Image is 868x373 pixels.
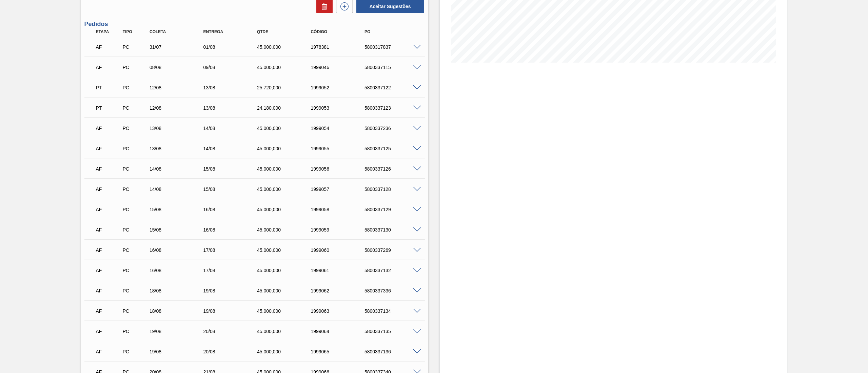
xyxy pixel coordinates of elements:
[363,105,424,111] div: 5800337123
[121,349,150,354] div: Pedido de Compra
[148,29,209,34] div: Coleta
[148,85,209,90] div: 12/08/2025
[94,202,123,217] div: Aguardando Faturamento
[94,243,123,258] div: Aguardando Faturamento
[94,283,123,298] div: Aguardando Faturamento
[121,329,150,334] div: Pedido de Compra
[96,349,122,354] p: AF
[148,227,209,233] div: 15/08/2025
[201,146,263,151] div: 14/08/2025
[363,288,424,293] div: 5800337336
[255,268,317,273] div: 45.000,000
[309,29,370,34] div: Código
[96,146,122,151] p: AF
[121,308,150,314] div: Pedido de Compra
[96,329,122,334] p: AF
[84,21,425,28] h3: Pedidos
[309,65,370,70] div: 1999046
[148,329,209,334] div: 19/08/2025
[96,166,122,172] p: AF
[94,121,123,136] div: Aguardando Faturamento
[363,146,424,151] div: 5800337125
[201,329,263,334] div: 20/08/2025
[309,247,370,253] div: 1999060
[94,60,123,75] div: Aguardando Faturamento
[255,85,317,90] div: 25.720,000
[148,65,209,70] div: 08/08/2025
[96,44,122,50] p: AF
[201,308,263,314] div: 19/08/2025
[255,29,317,34] div: Qtde
[94,182,123,197] div: Aguardando Faturamento
[121,207,150,212] div: Pedido de Compra
[255,186,317,192] div: 45.000,000
[363,186,424,192] div: 5800337128
[309,268,370,273] div: 1999061
[121,65,150,70] div: Pedido de Compra
[309,288,370,293] div: 1999062
[201,288,263,293] div: 19/08/2025
[94,263,123,278] div: Aguardando Faturamento
[121,247,150,253] div: Pedido de Compra
[121,268,150,273] div: Pedido de Compra
[363,65,424,70] div: 5800337115
[94,141,123,156] div: Aguardando Faturamento
[94,344,123,359] div: Aguardando Faturamento
[201,349,263,354] div: 20/08/2025
[255,349,317,354] div: 45.000,000
[148,207,209,212] div: 15/08/2025
[201,65,263,70] div: 09/08/2025
[201,247,263,253] div: 17/08/2025
[201,105,263,111] div: 13/08/2025
[363,329,424,334] div: 5800337135
[255,247,317,253] div: 45.000,000
[94,222,123,237] div: Aguardando Faturamento
[148,166,209,172] div: 14/08/2025
[121,166,150,172] div: Pedido de Compra
[94,324,123,339] div: Aguardando Faturamento
[148,186,209,192] div: 14/08/2025
[96,288,122,293] p: AF
[201,166,263,172] div: 15/08/2025
[94,29,123,34] div: Etapa
[201,268,263,273] div: 17/08/2025
[309,207,370,212] div: 1999058
[309,227,370,233] div: 1999059
[309,126,370,131] div: 1999054
[255,329,317,334] div: 45.000,000
[255,126,317,131] div: 45.000,000
[94,101,123,115] div: Pedido em Trânsito
[363,349,424,354] div: 5800337136
[255,44,317,50] div: 45.000,000
[201,126,263,131] div: 14/08/2025
[121,186,150,192] div: Pedido de Compra
[148,105,209,111] div: 12/08/2025
[94,161,123,176] div: Aguardando Faturamento
[96,207,122,212] p: AF
[121,227,150,233] div: Pedido de Compra
[201,29,263,34] div: Entrega
[96,126,122,131] p: AF
[121,44,150,50] div: Pedido de Compra
[201,207,263,212] div: 16/08/2025
[121,105,150,111] div: Pedido de Compra
[94,304,123,319] div: Aguardando Faturamento
[363,85,424,90] div: 5800337122
[309,166,370,172] div: 1999056
[255,207,317,212] div: 45.000,000
[255,166,317,172] div: 45.000,000
[255,288,317,293] div: 45.000,000
[255,105,317,111] div: 24.180,000
[94,40,123,54] div: Aguardando Faturamento
[148,349,209,354] div: 19/08/2025
[309,308,370,314] div: 1999063
[148,288,209,293] div: 18/08/2025
[148,146,209,151] div: 13/08/2025
[255,308,317,314] div: 45.000,000
[96,268,122,273] p: AF
[309,105,370,111] div: 1999053
[121,85,150,90] div: Pedido de Compra
[96,227,122,233] p: AF
[201,44,263,50] div: 01/08/2025
[121,146,150,151] div: Pedido de Compra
